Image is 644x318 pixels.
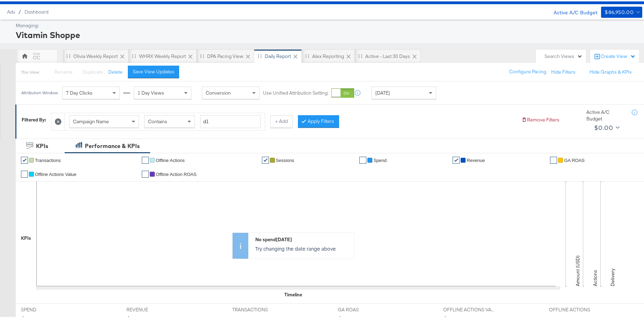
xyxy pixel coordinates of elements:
a: ✔ [359,155,366,162]
span: REVENUE [126,305,179,312]
span: OFFLINE ACTIONS VALUE [443,305,496,312]
span: Sessions [276,156,294,162]
span: Revenue [467,156,485,162]
span: Offline Actions Value [35,170,76,176]
span: Contains [148,117,167,123]
span: Campaign Name [73,117,109,123]
a: ✔ [453,155,460,162]
span: OFFLINE ACTIONS [549,305,601,312]
div: Save View Updates [133,67,174,74]
span: Offline Action ROAS [156,170,197,176]
button: Apply Filters [298,114,339,126]
button: + Add [270,114,293,126]
div: Drag to reorder tab [258,53,262,57]
div: This View: [21,68,39,74]
div: Create View [601,52,636,59]
div: DPA Pacing View [207,52,243,58]
div: Search Views [544,52,583,58]
div: OC [33,53,40,60]
button: $86,950.00 [601,5,642,16]
div: Daily Report [265,52,291,58]
button: Configure Pacing [504,64,551,77]
div: Vitamin Shoppe [16,28,641,39]
span: Spend [373,156,387,162]
div: $0.00 [594,121,613,132]
span: Duplicate [82,67,103,74]
span: Rename [54,67,73,74]
div: WHRX Weekly Report [139,52,186,58]
span: / [15,8,24,13]
a: ✔ [21,155,28,162]
div: Olivia Weekly Report [73,52,118,58]
input: Enter a search term [200,114,261,127]
div: $86,950.00 [605,7,634,15]
div: Alex Reporting [312,52,344,58]
a: Dashboard [24,8,49,13]
span: GA ROAS [338,305,390,312]
div: Attribution Window: [21,89,59,94]
div: Managing: [16,21,641,28]
div: Active A/C Budget [586,108,625,120]
button: Save View Updates [128,64,179,77]
button: Hide Filters [551,67,576,74]
p: Try changing the date range above [255,244,351,251]
span: [DATE] [375,88,390,95]
button: $0.00 [591,121,621,132]
button: Remove Filters [521,115,559,122]
div: Active - Last 30 Days [365,52,410,58]
div: Active A/C Budget [546,5,598,16]
span: SPEND [21,305,73,312]
a: ✔ [142,155,149,162]
span: 1 Day Views [138,88,164,95]
a: ✔ [262,155,269,162]
a: ✔ [21,169,28,176]
div: Drag to reorder tab [305,53,309,57]
span: Ads [7,8,15,13]
div: Drag to reorder tab [132,53,136,57]
div: Drag to reorder tab [200,53,204,57]
span: TRANSACTIONS [232,305,285,312]
span: Transactions [35,156,61,162]
span: Conversion [206,88,231,95]
label: Use Unified Attribution Setting: [263,88,329,95]
div: Drag to reorder tab [358,53,362,57]
a: ✔ [550,155,557,162]
div: Filtered By: [22,115,46,122]
a: ✔ [142,169,149,176]
span: GA ROAS [564,156,585,162]
div: Performance & KPIs [85,141,140,149]
div: No spend [DATE] [255,235,351,242]
button: Delete [108,67,123,74]
div: Drag to reorder tab [66,53,70,57]
div: KPIs [36,141,48,149]
span: 7 Day Clicks [66,88,93,95]
span: Offline Actions [156,156,185,162]
button: Hide Graphs & KPIs [590,67,632,74]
